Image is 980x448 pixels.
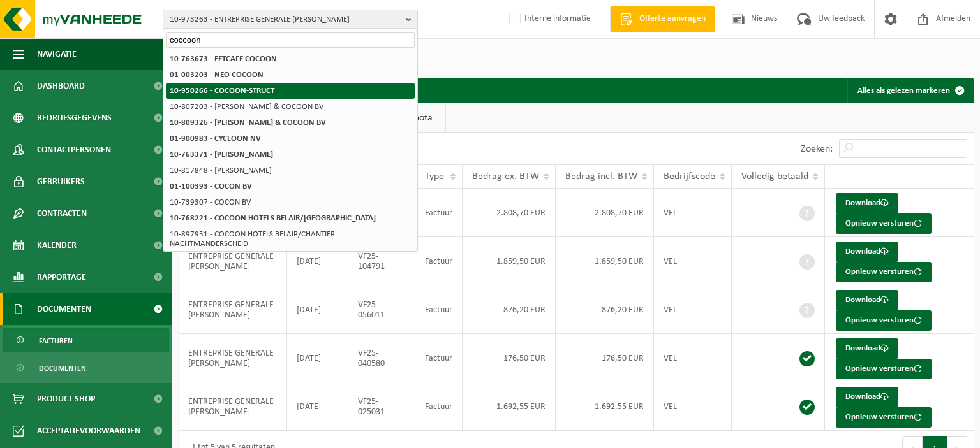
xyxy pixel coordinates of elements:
label: Zoeken: [801,144,833,154]
td: ENTREPRISE GENERALE [PERSON_NAME] [179,382,287,431]
li: 10-739307 - COCON BV [166,194,415,210]
td: 1.692,55 EUR [556,382,654,431]
span: Bedrijfsgegevens [37,102,112,134]
td: Factuur [415,189,463,237]
span: Bedrag incl. BTW [565,171,637,182]
td: VEL [654,237,732,285]
td: 176,50 EUR [463,334,556,382]
span: Navigatie [37,38,77,70]
td: VEL [654,334,732,382]
a: Facturen [3,328,169,352]
td: VEL [654,189,732,237]
td: Factuur [415,237,463,285]
td: VEL [654,382,732,431]
button: Opnieuw versturen [836,359,932,379]
a: Download [836,193,898,213]
td: VF25-056011 [348,285,415,334]
a: Download [836,242,898,262]
li: 10-807203 - [PERSON_NAME] & COCOON BV [166,99,415,115]
button: Opnieuw versturen [836,262,932,282]
span: 10-973263 - ENTREPRISE GENERALE [PERSON_NAME] [170,10,401,29]
strong: 10-768221 - COCOON HOTELS BELAIR/[GEOGRAPHIC_DATA] [170,214,376,222]
span: Bedrijfscode [664,171,715,182]
strong: 01-900983 - CYCLOON NV [170,134,261,143]
td: [DATE] [287,237,348,285]
a: Download [836,338,898,359]
td: Factuur [415,334,463,382]
button: Opnieuw versturen [836,310,932,331]
td: ENTREPRISE GENERALE [PERSON_NAME] [179,334,287,382]
span: Offerte aanvragen [636,13,709,25]
span: Bedrag ex. BTW [472,171,539,182]
td: 2.808,70 EUR [463,189,556,237]
td: [DATE] [287,334,348,382]
span: Gebruikers [37,166,85,198]
strong: 10-763371 - [PERSON_NAME] [170,150,273,159]
td: Factuur [415,285,463,334]
td: VF25-040580 [348,334,415,382]
strong: 10-763673 - EETCAFE COCOON [170,55,277,63]
td: 876,20 EUR [463,285,556,334]
button: Opnieuw versturen [836,407,932,428]
a: Offerte aanvragen [610,6,715,32]
input: Zoeken naar gekoppelde vestigingen [166,32,415,48]
button: 10-973263 - ENTREPRISE GENERALE [PERSON_NAME] [163,10,418,29]
td: ENTREPRISE GENERALE [PERSON_NAME] [179,237,287,285]
span: Dashboard [37,70,85,102]
a: Documenten [3,356,169,380]
li: 10-817848 - [PERSON_NAME] [166,163,415,178]
button: Opnieuw versturen [836,213,932,234]
strong: 10-950266 - COCOON-STRUCT [170,87,274,95]
span: Contracten [37,198,87,229]
span: Documenten [39,356,86,380]
li: 10-897951 - COCOON HOTELS BELAIR/CHANTIER NACHTMANDERSCHEID [166,226,415,252]
td: 1.692,55 EUR [463,382,556,431]
span: Acceptatievoorwaarden [37,415,140,447]
td: VF25-025031 [348,382,415,431]
td: VF25-104791 [348,237,415,285]
span: Contactpersonen [37,134,111,166]
td: 876,20 EUR [556,285,654,334]
strong: 10-809326 - [PERSON_NAME] & COCOON BV [170,119,326,127]
a: Download [836,290,898,310]
td: Factuur [415,382,463,431]
strong: 01-100393 - COCON BV [170,182,252,191]
td: 2.808,70 EUR [556,189,654,237]
label: Interne informatie [507,10,591,29]
td: ENTREPRISE GENERALE [PERSON_NAME] [179,285,287,334]
span: Facturen [39,329,73,353]
span: Kalender [37,229,77,261]
span: Product Shop [37,383,95,415]
strong: 01-003203 - NEO COCOON [170,71,264,79]
td: 176,50 EUR [556,334,654,382]
td: [DATE] [287,285,348,334]
span: Documenten [37,293,91,325]
a: Download [836,387,898,407]
span: Type [425,171,444,182]
span: Volledig betaald [741,171,808,182]
button: Alles als gelezen markeren [847,78,972,103]
td: 1.859,50 EUR [463,237,556,285]
td: 1.859,50 EUR [556,237,654,285]
td: VEL [654,285,732,334]
span: Rapportage [37,261,86,293]
td: [DATE] [287,382,348,431]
